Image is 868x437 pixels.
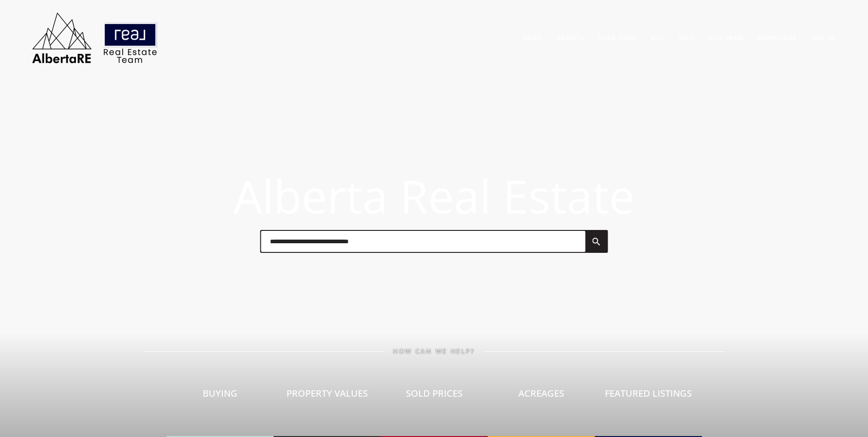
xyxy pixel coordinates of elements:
[26,9,163,66] img: AlbertaRE Real Estate Team | Real Broker
[678,33,694,42] a: Sell
[707,33,744,42] a: Our Team
[167,355,274,437] a: Buying
[605,387,692,399] span: Featured Listings
[557,33,584,42] a: Search
[523,33,544,42] a: Home
[595,355,702,437] a: Featured Listings
[274,355,381,437] a: Property Values
[381,355,488,437] a: Sold Prices
[488,355,595,437] a: Acreages
[286,387,368,399] span: Property Values
[203,387,237,399] span: Buying
[598,33,637,42] a: Sold Data
[518,387,564,399] span: Acreages
[651,33,664,42] a: Buy
[811,33,835,42] a: Log In
[758,33,797,42] a: Mortgage
[406,387,463,399] span: Sold Prices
